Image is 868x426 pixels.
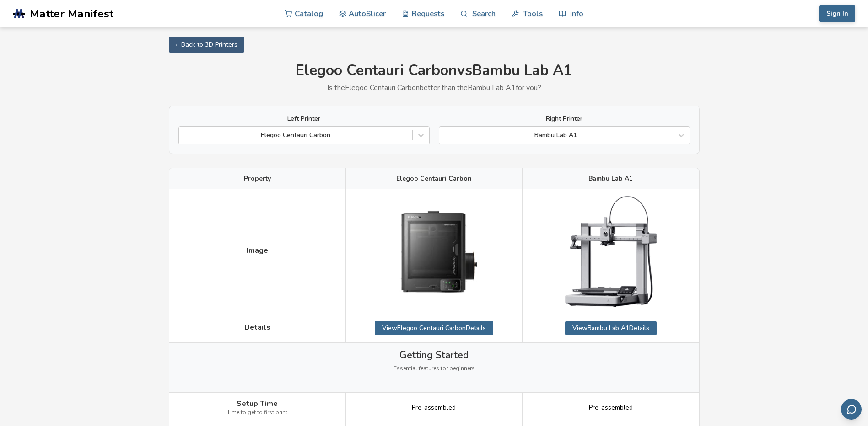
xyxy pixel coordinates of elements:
[412,404,456,411] span: Pre-assembled
[396,175,472,182] span: Elegoo Centauri Carbon
[169,84,700,92] p: Is the Elegoo Centauri Carbon better than the Bambu Lab A1 for you?
[169,62,700,79] h1: Elegoo Centauri Carbon vs Bambu Lab A1
[30,7,113,20] span: Matter Manifest
[244,323,270,331] span: Details
[819,5,855,22] button: Sign In
[589,404,633,411] span: Pre-assembled
[388,199,480,304] img: Elegoo Centauri Carbon
[244,175,271,182] span: Property
[841,399,862,420] button: Send feedback via email
[565,196,657,306] img: Bambu Lab A1
[399,350,469,361] span: Getting Started
[169,37,244,53] a: ← Back to 3D Printers
[588,175,633,182] span: Bambu Lab A1
[439,115,690,122] label: Right Printer
[375,321,493,335] a: ViewElegoo Centauri CarbonDetails
[565,321,657,335] a: ViewBambu Lab A1Details
[237,399,278,408] span: Setup Time
[227,410,287,416] span: Time to get to first print
[394,366,475,372] span: Essential features for beginners
[183,132,185,139] input: Elegoo Centauri Carbon
[247,246,268,255] span: Image
[178,115,430,122] label: Left Printer
[444,132,446,139] input: Bambu Lab A1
